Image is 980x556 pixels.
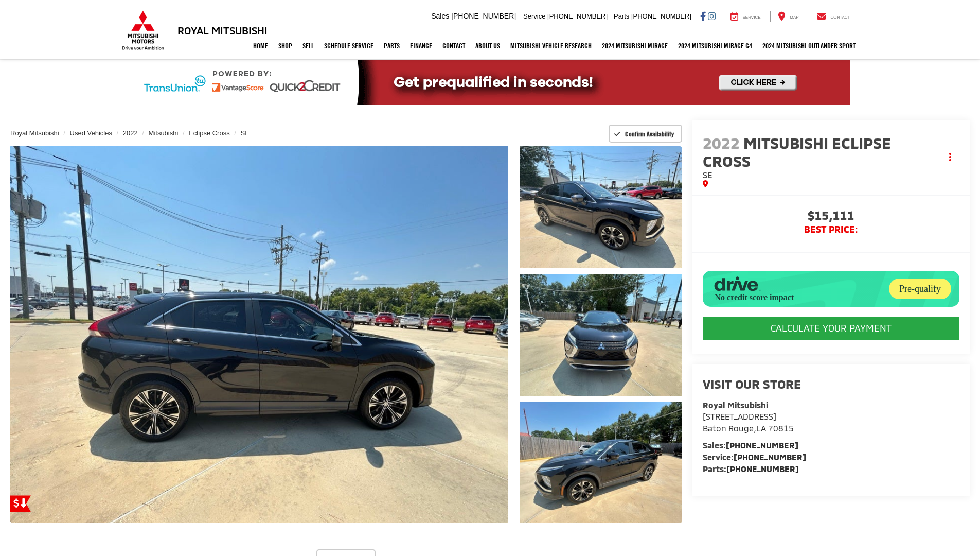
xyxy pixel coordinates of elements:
a: [PHONE_NUMBER] [726,464,799,474]
a: Service [723,11,769,22]
span: Baton Rouge [703,423,754,433]
a: Finance [405,33,437,59]
a: 2022 [123,129,138,137]
a: Mitsubishi Vehicle Research [505,33,597,59]
a: Used Vehicles [70,129,112,137]
span: Map [790,15,798,20]
strong: Service: [703,452,806,462]
a: Mitsubishi [149,129,179,137]
a: Sell [297,33,319,59]
a: Parts: Opens in a new tab [379,33,405,59]
h3: Royal Mitsubishi [177,25,268,36]
a: [STREET_ADDRESS] Baton Rouge,LA 70815 [703,411,794,433]
a: Expand Photo 1 [520,146,682,268]
a: [PHONE_NUMBER] [726,440,798,450]
a: Expand Photo 0 [10,146,508,523]
: CALCULATE YOUR PAYMENT [703,317,959,340]
a: Royal Mitsubishi [10,129,59,137]
a: Shop [273,33,297,59]
span: [STREET_ADDRESS] [703,411,776,421]
span: Parts [614,12,629,20]
a: [PHONE_NUMBER] [734,452,806,462]
span: $15,111 [703,209,959,224]
span: , [703,423,794,433]
a: Facebook: Click to visit our Facebook page [700,12,706,20]
img: 2022 Mitsubishi Eclipse Cross SE [518,400,683,525]
a: 2024 Mitsubishi Mirage G4 [673,33,757,59]
a: Contact [809,11,858,22]
span: [PHONE_NUMBER] [547,12,608,20]
img: 2022 Mitsubishi Eclipse Cross SE [518,272,683,397]
span: Sales [431,12,449,20]
span: Contact [830,15,850,20]
img: Quick2Credit [130,60,850,105]
a: About Us [470,33,505,59]
a: 2024 Mitsubishi Mirage [597,33,673,59]
span: dropdown dots [949,153,951,161]
strong: Sales: [703,440,798,450]
a: Expand Photo 2 [520,274,682,396]
span: BEST PRICE: [703,224,959,235]
a: Map [770,11,806,22]
a: Get Price Drop Alert [10,495,31,512]
span: 70815 [768,423,794,433]
span: LA [756,423,766,433]
a: Instagram: Click to visit our Instagram page [708,12,716,20]
span: Service [523,12,545,20]
a: 2024 Mitsubishi Outlander SPORT [757,33,861,59]
span: Mitsubishi Eclipse Cross [703,133,891,170]
a: Expand Photo 3 [520,402,682,524]
a: Home [248,33,273,59]
span: Service [743,15,761,20]
span: 2022 [703,133,740,152]
span: SE [703,170,712,180]
span: [PHONE_NUMBER] [631,12,691,20]
a: Schedule Service: Opens in a new tab [319,33,379,59]
h2: Visit our Store [703,377,959,391]
img: Mitsubishi [120,10,166,50]
span: Confirm Availability [625,130,674,138]
img: 2022 Mitsubishi Eclipse Cross SE [5,144,513,525]
span: [PHONE_NUMBER] [451,12,516,20]
a: Contact [437,33,470,59]
a: SE [241,129,250,137]
img: 2022 Mitsubishi Eclipse Cross SE [518,145,683,269]
a: Eclipse Cross [189,129,229,137]
button: Confirm Availability [609,125,682,143]
strong: Parts: [703,464,799,474]
button: Actions [941,148,959,166]
strong: Royal Mitsubishi [703,400,768,410]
